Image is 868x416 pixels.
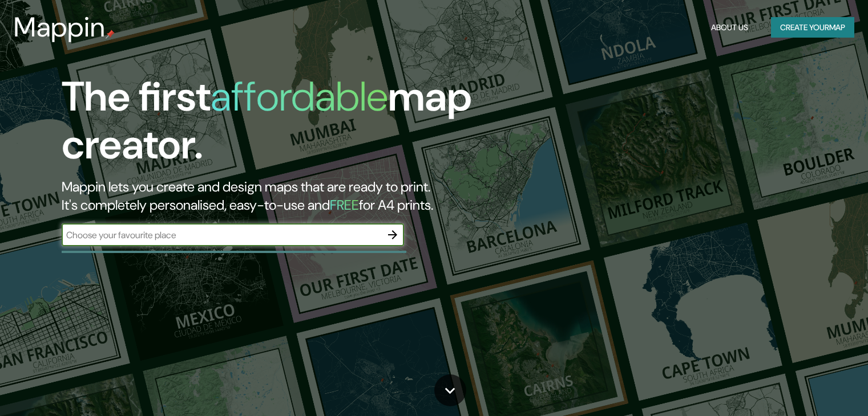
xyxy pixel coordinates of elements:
h3: Mappin [14,11,106,43]
button: Create yourmap [771,17,854,38]
h2: Mappin lets you create and design maps that are ready to print. It's completely personalised, eas... [62,178,496,214]
h1: affordable [211,70,388,123]
h1: The first map creator. [62,73,496,178]
h5: FREE [330,196,359,214]
input: Choose your favourite place [62,229,381,242]
img: mappin-pin [106,30,115,39]
button: About Us [706,17,753,38]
